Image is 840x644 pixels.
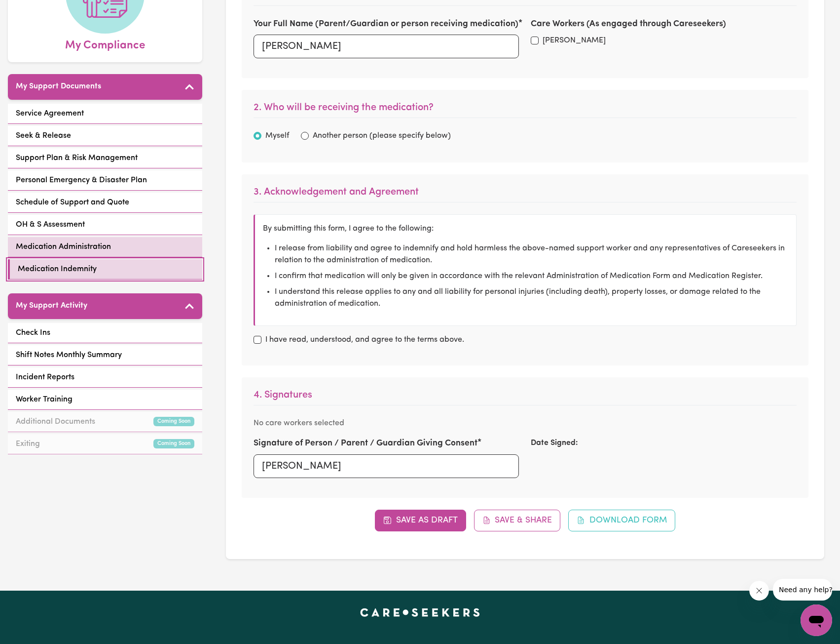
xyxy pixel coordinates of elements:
span: Exiting [16,438,40,450]
a: Incident Reports [8,367,202,388]
label: [PERSON_NAME] [543,35,606,46]
small: Coming Soon [153,439,194,448]
a: Medication Indemnity [8,259,202,280]
a: Shift Notes Monthly Summary [8,345,202,365]
span: Medication Indemnity [18,263,97,275]
span: Schedule of Support and Quote [16,197,129,208]
a: Service Agreement [8,104,202,124]
span: Worker Training [16,394,73,405]
h3: 4. Signatures [254,389,797,405]
a: Seek & Release [8,126,202,146]
span: Personal Emergency & Disaster Plan [16,174,147,186]
p: By submitting this form, I agree to the following: [263,223,788,235]
li: I release from liability and agree to indemnify and hold harmless the above-named support worker ... [275,242,788,266]
a: OH & S Assessment [8,215,202,235]
iframe: Button to launch messaging window [801,604,832,636]
a: Worker Training [8,390,202,410]
iframe: Message from company [773,579,832,601]
span: Additional Documents [16,416,95,428]
label: Signature of Person / Parent / Guardian Giving Consent [254,437,477,450]
span: Medication Administration [16,241,111,253]
span: Check Ins [16,327,50,339]
a: Careseekers home page [360,608,480,616]
span: Service Agreement [16,108,84,120]
span: Support Plan & Risk Management [16,152,138,164]
li: I understand this release applies to any and all liability for personal injuries (including death... [275,286,788,310]
h3: 2. Who will be receiving the medication? [254,102,797,118]
a: Support Plan & Risk Management [8,148,202,168]
label: Your Full Name (Parent/Guardian or person receiving medication) [254,18,518,31]
a: Check Ins [8,323,202,343]
button: My Support Activity [8,293,202,319]
span: Need any help? [6,7,60,15]
span: My Compliance [65,34,145,54]
label: Another person (please specify below) [313,130,451,142]
h5: My Support Documents [16,82,101,91]
button: Save as Draft [375,510,466,531]
span: Seek & Release [16,130,71,142]
button: Download Form [568,510,675,531]
label: Care Workers (As engaged through Careseekers) [531,18,726,31]
span: Shift Notes Monthly Summary [16,349,122,361]
small: Coming Soon [153,417,194,426]
a: Additional DocumentsComing Soon [8,412,202,432]
a: Schedule of Support and Quote [8,193,202,213]
button: My Support Documents [8,74,202,100]
span: OH & S Assessment [16,219,85,231]
p: No care workers selected [254,417,797,429]
label: I have read, understood, and agree to the terms above. [265,334,464,346]
button: Save & Share [474,510,561,531]
li: I confirm that medication will only be given in accordance with the relevant Administration of Me... [275,270,788,282]
span: Incident Reports [16,371,74,383]
h3: 3. Acknowledgement and Agreement [254,186,797,202]
input: Type full name as signature [254,454,519,478]
a: ExitingComing Soon [8,434,202,454]
label: Myself [265,130,289,142]
strong: Date Signed: [531,439,578,447]
a: Personal Emergency & Disaster Plan [8,170,202,191]
iframe: Close message [749,581,769,601]
h5: My Support Activity [16,301,87,311]
a: Medication Administration [8,237,202,257]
